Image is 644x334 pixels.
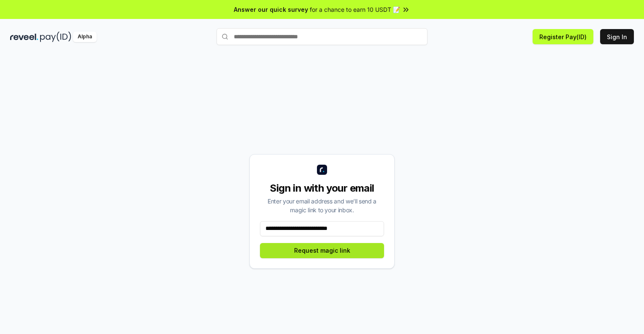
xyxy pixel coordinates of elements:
span: Answer our quick survey [234,5,308,14]
button: Request magic link [260,243,384,258]
button: Sign In [600,29,634,44]
button: Register Pay(ID) [533,29,593,44]
div: Enter your email address and we’ll send a magic link to your inbox. [260,197,384,214]
img: reveel_dark [10,32,38,42]
img: logo_small [317,165,327,175]
img: pay_id [40,32,71,42]
div: Alpha [73,32,97,42]
div: Sign in with your email [260,182,384,195]
span: for a chance to earn 10 USDT 📝 [310,5,400,14]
